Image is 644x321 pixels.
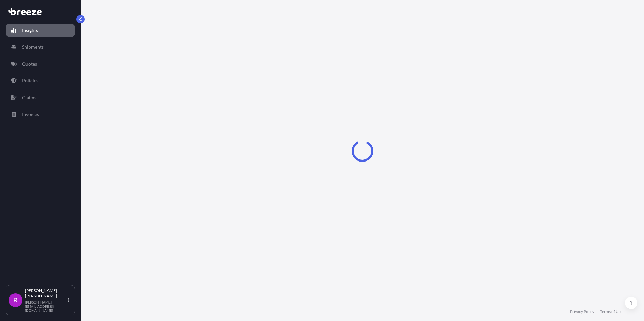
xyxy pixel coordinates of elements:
[6,24,75,37] a: Insights
[6,40,75,54] a: Shipments
[22,94,36,101] p: Claims
[6,74,75,87] a: Policies
[25,288,67,299] p: [PERSON_NAME] [PERSON_NAME]
[22,44,44,50] p: Shipments
[6,91,75,104] a: Claims
[22,77,38,84] p: Policies
[25,300,67,312] p: [PERSON_NAME][EMAIL_ADDRESS][DOMAIN_NAME]
[13,297,18,304] span: R
[570,309,594,314] a: Privacy Policy
[22,27,38,34] p: Insights
[6,108,75,121] a: Invoices
[600,309,622,314] a: Terms of Use
[6,57,75,71] a: Quotes
[22,61,37,67] p: Quotes
[22,111,39,118] p: Invoices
